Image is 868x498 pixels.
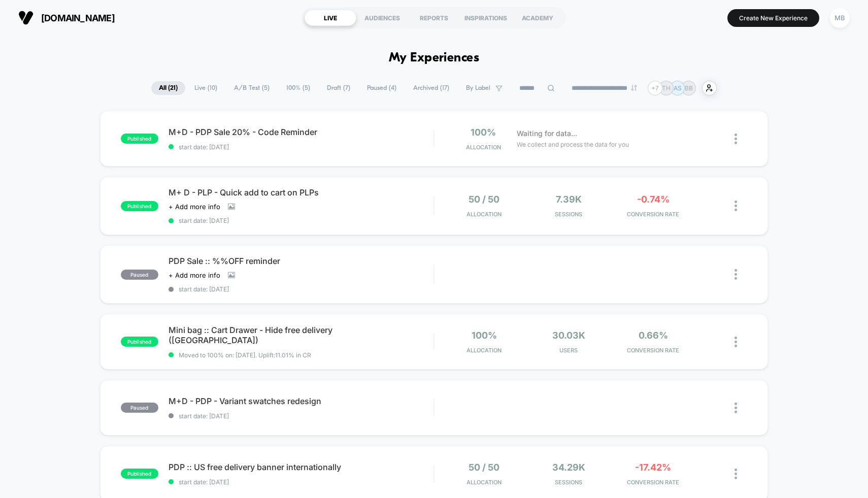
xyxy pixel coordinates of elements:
span: 100% ( 5 ) [279,81,318,95]
span: 0.66% [639,330,668,341]
span: start date: [DATE] [169,217,434,224]
span: CONVERSION RATE [613,479,692,486]
span: Allocation [466,144,501,151]
img: close [735,337,737,347]
span: CONVERSION RATE [613,347,692,354]
div: REPORTS [408,10,460,26]
span: PDP :: US free delivery banner internationally [169,462,434,472]
img: close [735,469,737,479]
span: 50 / 50 [469,194,499,205]
span: Waiting for data... [517,128,577,139]
span: 50 / 50 [469,462,499,473]
span: paused [121,270,158,280]
span: M+D - PDP Sale 20% - Code Reminder [169,127,434,137]
span: [DOMAIN_NAME] [41,13,115,23]
button: Create New Experience [727,9,819,27]
span: start date: [DATE] [169,285,434,293]
span: published [121,201,158,211]
img: close [735,403,737,413]
span: M+D - PDP - Variant swatches redesign [169,396,434,406]
span: + Add more info [169,271,220,279]
img: end [631,85,637,91]
div: + 7 [648,81,662,95]
span: M+ D - PLP - Quick add to cart on PLPs [169,187,434,197]
span: -0.74% [637,194,670,205]
span: Live ( 10 ) [187,81,225,95]
span: 100% [471,127,496,138]
span: Mini bag :: Cart Drawer - Hide free delivery ([GEOGRAPHIC_DATA]) [169,325,434,345]
p: TH [662,84,671,92]
span: A/B Test ( 5 ) [226,81,277,95]
img: close [735,134,737,144]
div: AUDIENCES [356,10,408,26]
p: AS [674,84,682,92]
span: Allocation [466,211,502,218]
span: paused [121,403,158,413]
span: start date: [DATE] [169,478,434,486]
span: -17.42% [635,462,671,473]
span: Sessions [529,211,608,218]
img: close [735,201,737,211]
div: MB [830,8,850,28]
span: Allocation [466,347,502,354]
button: MB [827,8,853,28]
span: + Add more info [169,203,220,211]
span: Draft ( 7 ) [319,81,358,95]
span: CONVERSION RATE [613,211,692,218]
div: INSPIRATIONS [460,10,512,26]
span: Users [529,347,608,354]
div: LIVE [305,10,356,26]
span: published [121,134,158,144]
div: ACADEMY [512,10,563,26]
span: Archived ( 17 ) [406,81,457,95]
span: published [121,469,158,479]
span: 100% [472,330,497,341]
h1: My Experiences [389,51,480,65]
span: 30.03k [552,330,585,341]
span: PDP Sale :: %%OFF reminder [169,256,434,266]
span: start date: [DATE] [169,143,434,151]
button: [DOMAIN_NAME] [15,10,118,26]
img: Visually logo [18,10,34,25]
span: published [121,337,158,347]
span: We collect and process the data for you [517,140,629,149]
p: BB [685,84,693,92]
img: close [735,269,737,280]
span: start date: [DATE] [169,412,434,420]
span: Sessions [529,479,608,486]
span: By Label [466,84,490,92]
span: Paused ( 4 ) [359,81,404,95]
span: Allocation [466,479,502,486]
span: 7.39k [556,194,582,205]
span: All ( 21 ) [151,81,185,95]
span: Moved to 100% on: [DATE] . Uplift: 11.01% in CR [179,351,311,359]
span: 34.29k [552,462,585,473]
